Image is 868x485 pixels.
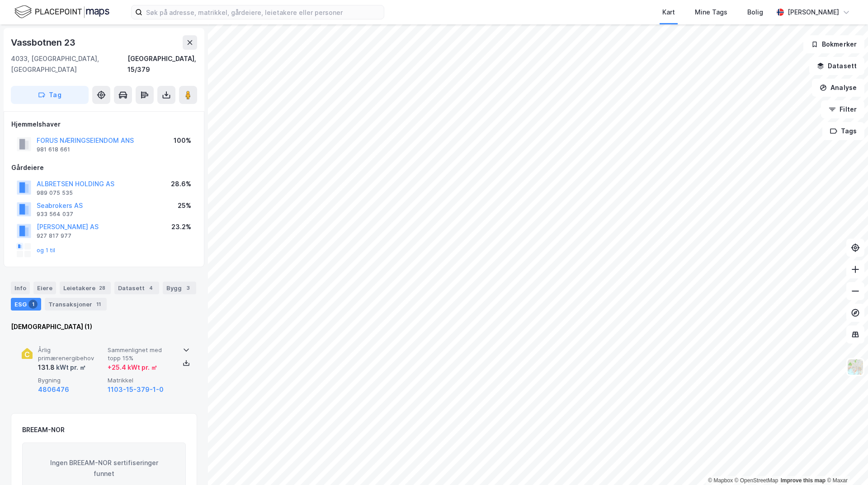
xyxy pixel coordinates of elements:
[60,282,111,294] div: Leietakere
[847,358,864,376] img: Z
[803,35,864,53] button: Bokmerker
[33,282,56,294] div: Eiere
[114,282,159,294] div: Datasett
[146,283,156,292] div: 4
[821,100,864,118] button: Filter
[37,211,73,218] div: 933 564 037
[823,442,868,485] div: Kontrollprogram for chat
[781,477,826,484] a: Improve this map
[108,377,174,384] span: Matrikkel
[38,362,86,373] div: 131.8
[809,57,864,75] button: Datasett
[11,298,41,311] div: ESG
[184,283,193,292] div: 3
[11,35,77,50] div: Vassbotnen 23
[38,346,104,362] span: Årlig primærenergibehov
[108,346,174,362] span: Sammenlignet med topp 15%
[45,298,107,311] div: Transaksjoner
[14,4,109,20] img: logo.f888ab2527a4732fd821a326f86c7f29.svg
[708,477,733,484] a: Mapbox
[28,300,38,309] div: 1
[142,5,384,19] input: Søk på adresse, matrikkel, gårdeiere, leietakere eller personer
[94,300,103,309] div: 11
[22,424,65,435] div: BREEAM-NOR
[38,377,104,384] span: Bygning
[55,362,86,373] div: kWt pr. ㎡
[108,362,157,373] div: + 25.4 kWt pr. ㎡
[11,86,89,104] button: Tag
[178,200,191,211] div: 25%
[735,477,778,484] a: OpenStreetMap
[37,232,71,240] div: 927 817 977
[812,79,864,97] button: Analyse
[747,7,763,18] div: Bolig
[171,221,191,232] div: 23.2%
[822,122,864,140] button: Tags
[823,442,868,485] iframe: Chat Widget
[127,53,197,75] div: [GEOGRAPHIC_DATA], 15/379
[37,189,73,197] div: 989 075 535
[788,7,839,18] div: [PERSON_NAME]
[38,384,69,395] button: 4806476
[662,7,675,18] div: Kart
[11,321,197,332] div: [DEMOGRAPHIC_DATA] (1)
[37,146,70,153] div: 981 618 661
[11,119,197,130] div: Hjemmelshaver
[11,162,197,173] div: Gårdeiere
[171,179,191,189] div: 28.6%
[11,53,127,75] div: 4033, [GEOGRAPHIC_DATA], [GEOGRAPHIC_DATA]
[695,7,727,18] div: Mine Tags
[97,283,107,292] div: 28
[163,282,196,294] div: Bygg
[11,282,30,294] div: Info
[108,384,164,395] button: 1103-15-379-1-0
[174,135,191,146] div: 100%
